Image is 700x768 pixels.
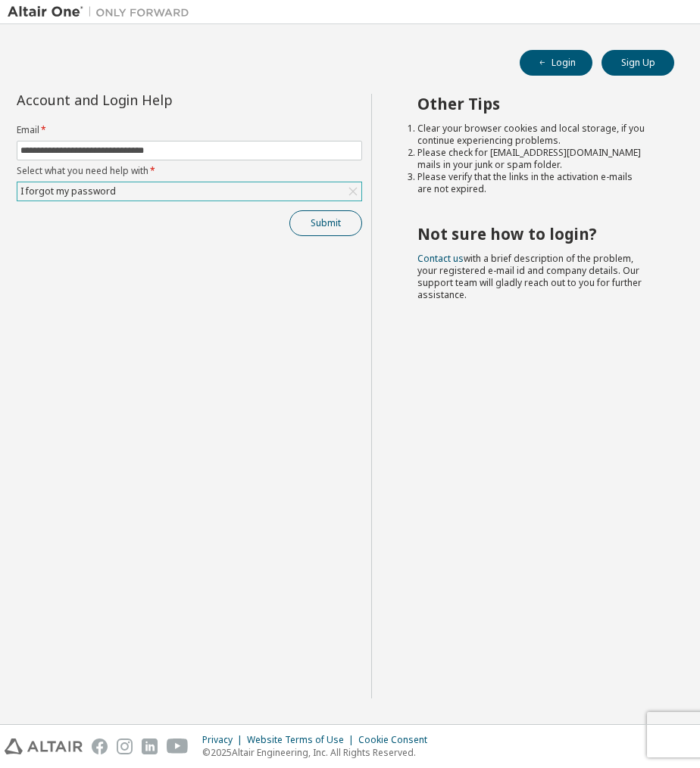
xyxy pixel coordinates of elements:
span: with a brief description of the problem, your registered e-mail id and company details. Our suppo... [417,252,642,301]
img: altair_logo.svg [5,738,83,754]
h2: Other Tips [417,94,647,113]
label: Email [17,124,362,136]
div: Website Terms of Use [247,734,358,746]
button: Login [520,50,592,76]
button: Submit [289,210,362,236]
a: Contact us [417,252,464,265]
img: Altair One [8,5,197,20]
h2: Not sure how to login? [417,224,647,244]
button: Sign Up [602,50,674,76]
div: I forgot my password [17,182,361,201]
li: Please check for [EMAIL_ADDRESS][DOMAIN_NAME] mails in your junk or spam folder. [417,147,647,171]
label: Select what you need help with [17,165,362,177]
li: Clear your browser cookies and local storage, if you continue experiencing problems. [417,123,647,147]
img: youtube.svg [167,738,189,754]
div: I forgot my password [18,183,118,200]
div: Cookie Consent [358,734,436,746]
p: © 2025 Altair Engineering, Inc. All Rights Reserved. [202,746,436,759]
li: Please verify that the links in the activation e-mails are not expired. [417,171,647,195]
div: Privacy [202,734,247,746]
img: instagram.svg [117,738,133,754]
img: linkedin.svg [142,738,158,754]
img: facebook.svg [92,738,108,754]
div: Account and Login Help [17,94,293,106]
